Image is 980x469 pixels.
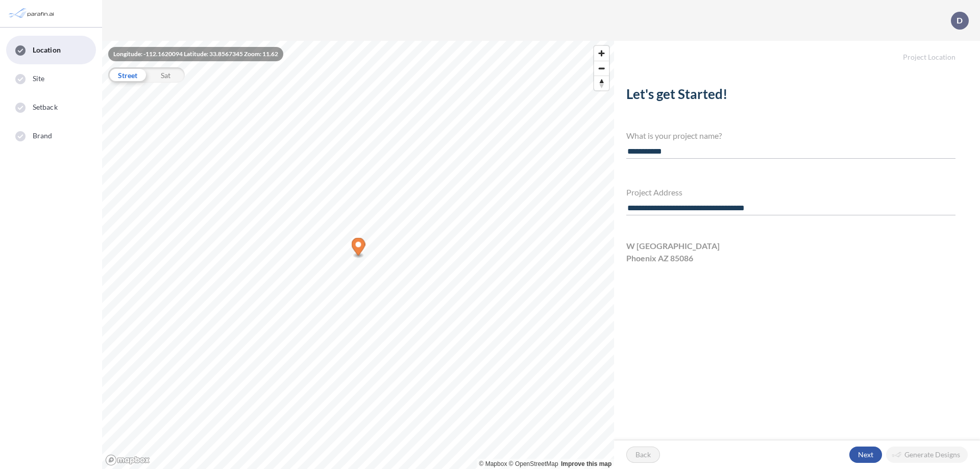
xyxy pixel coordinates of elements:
button: Reset bearing to north [594,76,609,90]
a: Mapbox homepage [105,454,150,466]
span: Setback [33,102,58,112]
h2: Let's get Started! [626,86,955,106]
div: Sat [146,67,185,83]
a: Improve this map [561,460,611,467]
button: Zoom in [594,46,609,61]
span: W [GEOGRAPHIC_DATA] [626,240,720,252]
img: Parafin [8,4,57,23]
span: Brand [33,131,53,141]
a: OpenStreetMap [509,460,558,467]
button: Next [849,447,882,463]
button: Zoom out [594,61,609,76]
span: Reset bearing to north [594,76,609,90]
div: Map marker [352,238,365,259]
span: Site [33,73,44,84]
canvas: Map [102,41,614,469]
span: Zoom out [594,61,609,76]
h4: Project Address [626,187,955,197]
h4: What is your project name? [626,131,955,140]
p: D [957,16,963,25]
span: Phoenix AZ 85086 [626,252,693,264]
div: Longitude: -112.1620094 Latitude: 33.8567345 Zoom: 11.62 [108,47,283,61]
h5: Project Location [614,41,980,62]
a: Mapbox [479,460,507,467]
div: Street [108,67,146,83]
span: Location [33,45,61,55]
